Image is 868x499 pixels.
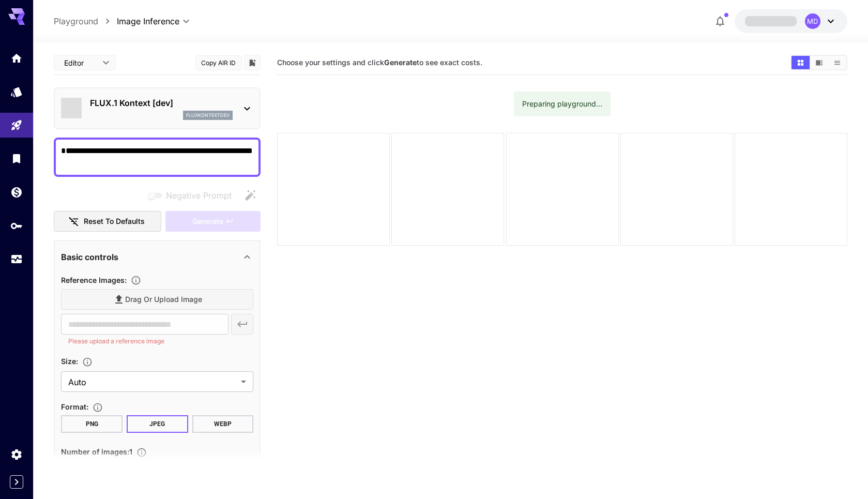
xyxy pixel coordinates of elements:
[61,245,253,269] div: Basic controls
[10,119,23,132] div: Playground
[88,402,107,413] button: Choose the file format for the output image.
[192,415,254,433] button: WEBP
[61,276,127,284] span: Reference Images :
[10,253,23,266] div: Usage
[10,219,23,232] div: API Keys
[277,58,482,67] span: Choose your settings and click to see exact costs.
[165,211,261,232] div: Please upload a reference image
[61,415,123,433] button: PNG
[805,13,820,29] div: MD
[61,93,253,124] div: FLUX.1 Kontext [dev]fluxkontextdev
[117,15,179,27] span: Image Inference
[790,55,847,70] div: Show images in grid viewShow images in video viewShow images in list view
[54,15,117,27] nav: breadcrumb
[64,57,96,68] span: Editor
[248,56,257,69] button: Add to library
[10,85,23,98] div: Models
[68,336,221,346] p: Please upload a reference image
[186,112,230,119] p: fluxkontextdev
[522,95,602,113] div: Preparing playground...
[90,97,233,109] p: FLUX.1 Kontext [dev]
[61,357,78,366] span: Size :
[828,56,846,69] button: Show images in list view
[791,56,810,69] button: Show images in grid view
[54,15,98,27] a: Playground
[384,58,417,67] b: Generate
[78,357,97,367] button: Adjust the dimensions of the generated image by specifying its width and height in pixels, or sel...
[68,376,237,388] span: Auto
[61,402,88,411] span: Format :
[10,448,23,461] div: Settings
[195,55,242,70] button: Copy AIR ID
[61,447,132,456] span: Number of images : 1
[166,189,232,202] span: Negative Prompt
[735,9,847,33] button: MD
[810,56,828,69] button: Show images in video view
[132,447,151,458] button: Specify how many images to generate in a single request. Each image generation will be charged se...
[10,475,23,489] button: Expand sidebar
[54,211,161,232] button: Reset to defaults
[10,186,23,199] div: Wallet
[10,52,23,65] div: Home
[10,152,23,165] div: Library
[127,275,145,285] button: Upload a reference image to guide the result. This is needed for Image-to-Image or Inpainting. Su...
[145,189,240,202] span: Negative prompts are not compatible with the selected model.
[127,415,188,433] button: JPEG
[61,251,118,263] p: Basic controls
